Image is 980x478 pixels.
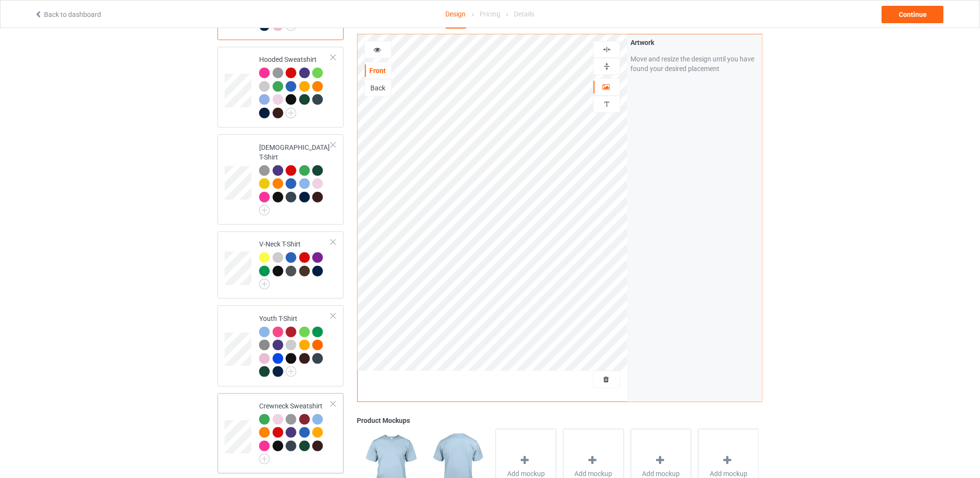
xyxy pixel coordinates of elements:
[259,279,270,290] img: svg+xml;base64,PD94bWwgdmVyc2lvbj0iMS4wIiBlbmNvZGluZz0iVVRGLTgiPz4KPHN2ZyB3aWR0aD0iMjJweCIgaGVpZ2...
[259,401,331,462] div: Crewneck Sweatshirt
[365,66,391,75] div: Front
[630,54,759,73] div: Move and resize the design until you have found your desired placement
[218,232,344,299] div: V-Neck T-Shirt
[259,205,270,216] img: svg+xml;base64,PD94bWwgdmVyc2lvbj0iMS4wIiBlbmNvZGluZz0iVVRGLTgiPz4KPHN2ZyB3aWR0aD0iMjJweCIgaGVpZ2...
[259,55,331,117] div: Hooded Sweatshirt
[259,314,331,377] div: Youth T-Shirt
[286,108,296,118] img: svg+xml;base64,PD94bWwgdmVyc2lvbj0iMS4wIiBlbmNvZGluZz0iVVRGLTgiPz4KPHN2ZyB3aWR0aD0iMjJweCIgaGVpZ2...
[446,0,466,29] div: Design
[602,45,612,54] img: svg%3E%0A
[218,393,344,474] div: Crewneck Sweatshirt
[357,416,762,425] div: Product Mockups
[259,143,331,213] div: [DEMOGRAPHIC_DATA] T-Shirt
[365,83,391,93] div: Back
[286,366,296,377] img: svg+xml;base64,PD94bWwgdmVyc2lvbj0iMS4wIiBlbmNvZGluZz0iVVRGLTgiPz4KPHN2ZyB3aWR0aD0iMjJweCIgaGVpZ2...
[602,62,612,71] img: svg%3E%0A
[630,38,759,47] div: Artwork
[259,239,331,286] div: V-Neck T-Shirt
[480,0,500,28] div: Pricing
[259,340,270,350] img: heather_texture.png
[34,11,101,18] a: Back to dashboard
[218,47,344,128] div: Hooded Sweatshirt
[218,305,344,386] div: Youth T-Shirt
[882,6,944,23] div: Continue
[514,0,534,28] div: Details
[259,454,270,464] img: svg+xml;base64,PD94bWwgdmVyc2lvbj0iMS4wIiBlbmNvZGluZz0iVVRGLTgiPz4KPHN2ZyB3aWR0aD0iMjJweCIgaGVpZ2...
[218,134,344,225] div: [DEMOGRAPHIC_DATA] T-Shirt
[602,100,612,109] img: svg%3E%0A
